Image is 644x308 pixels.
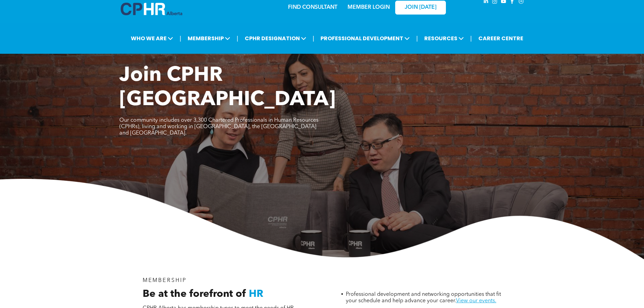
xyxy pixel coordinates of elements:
[313,31,314,45] li: |
[416,31,418,45] li: |
[121,3,182,15] img: A blue and white logo for cp alberta
[249,289,263,299] span: HR
[180,31,181,45] li: |
[288,5,337,10] a: FIND CONSULTANT
[143,289,246,299] span: Be at the forefront of
[456,298,496,304] a: View our events.
[318,32,412,45] span: PROFESSIONAL DEVELOPMENT
[470,31,472,45] li: |
[346,292,501,304] span: Professional development and networking opportunities that fit your schedule and help advance you...
[405,4,436,11] span: JOIN [DATE]
[143,278,187,283] span: MEMBERSHIP
[395,1,446,15] a: JOIN [DATE]
[129,32,175,45] span: WHO WE ARE
[119,118,318,136] span: Our community includes over 3,300 Chartered Professionals in Human Resources (CPHRs), living and ...
[186,32,232,45] span: MEMBERSHIP
[348,5,390,10] a: MEMBER LOGIN
[237,31,238,45] li: |
[119,66,336,110] span: Join CPHR [GEOGRAPHIC_DATA]
[243,32,308,45] span: CPHR DESIGNATION
[476,32,525,45] a: CAREER CENTRE
[422,32,466,45] span: RESOURCES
